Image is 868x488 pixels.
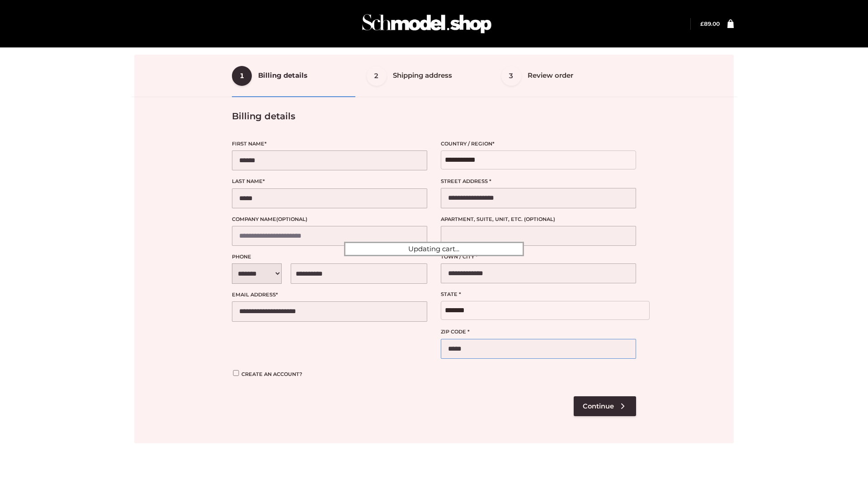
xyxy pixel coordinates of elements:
div: Updating cart... [344,242,524,256]
bdi: 89.00 [700,20,720,27]
img: Schmodel Admin 964 [359,6,495,42]
span: £ [700,20,704,27]
a: £89.00 [700,20,720,27]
